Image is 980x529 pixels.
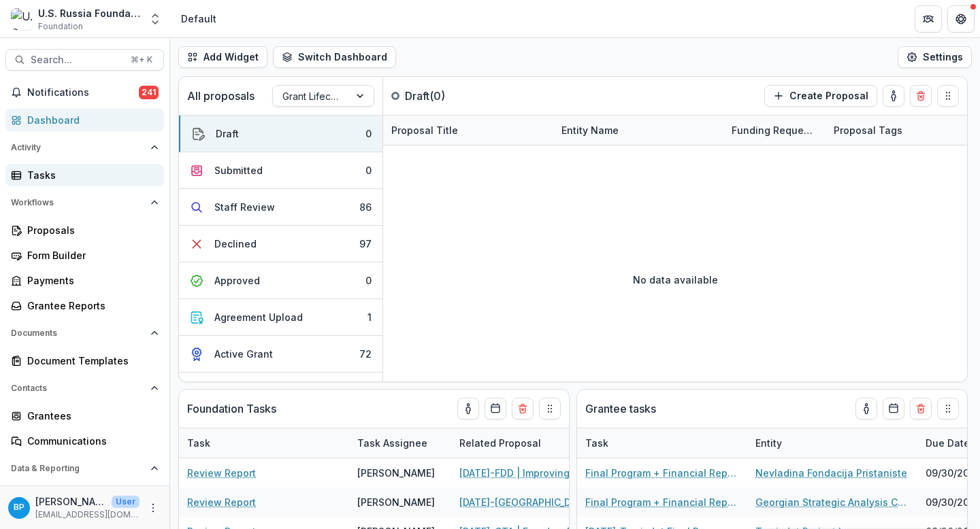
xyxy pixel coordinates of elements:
[187,400,276,417] p: Foundation Tasks
[176,9,222,29] nav: breadcrumb
[357,466,435,480] div: [PERSON_NAME]
[723,116,826,145] div: Funding Requested
[539,398,561,420] button: Drag
[11,143,145,152] span: Activity
[181,12,216,26] div: Default
[910,85,932,107] button: Delete card
[898,46,972,68] button: Settings
[451,428,621,458] div: Related Proposal
[27,409,153,423] div: Grantees
[512,398,534,420] button: Delete card
[826,123,911,137] div: Proposal Tags
[187,466,256,480] a: Review Report
[5,244,164,267] a: Form Builder
[947,5,975,33] button: Get Help
[27,223,153,237] div: Proposals
[179,226,382,262] button: Declined97
[214,200,275,214] div: Staff Review
[139,86,159,99] span: 241
[917,436,978,450] div: Due Date
[145,500,161,516] button: More
[457,398,479,420] button: toggle-assigned-to-me
[5,430,164,452] a: Communications
[5,294,164,317] a: Grantee Reports
[383,123,466,137] div: Proposal Title
[35,494,106,509] p: [PERSON_NAME]
[5,49,164,71] button: Search...
[11,8,33,30] img: U.S. Russia Foundation
[31,54,122,66] span: Search...
[883,85,904,107] button: toggle-assigned-to-me
[883,398,904,420] button: Calendar
[485,398,506,420] button: Calendar
[577,428,747,458] div: Task
[553,116,723,145] div: Entity Name
[179,436,218,450] div: Task
[5,377,164,399] button: Open Contacts
[5,137,164,158] button: Open Activity
[38,20,83,33] span: Foundation
[5,219,164,241] a: Proposals
[451,436,549,450] div: Related Proposal
[214,273,260,288] div: Approved
[459,495,613,509] a: [DATE]-[GEOGRAPHIC_DATA] | Fostering the Next Generation of Russia-focused Professionals
[349,428,451,458] div: Task Assignee
[179,116,382,152] button: Draft0
[5,192,164,214] button: Open Workflows
[11,383,145,393] span: Contacts
[11,464,145,473] span: Data & Reporting
[577,436,617,450] div: Task
[937,398,959,420] button: Drag
[5,269,164,292] a: Payments
[405,88,507,104] p: Draft ( 0 )
[216,126,239,141] div: Draft
[755,466,907,480] a: Nevladina Fondacija Pristaniste
[27,354,153,368] div: Document Templates
[27,434,153,448] div: Communications
[179,336,382,373] button: Active Grant72
[5,322,164,344] button: Open Documents
[179,189,382,226] button: Staff Review86
[747,436,790,450] div: Entity
[112,496,140,508] p: User
[459,466,613,480] a: [DATE]-FDD | Improving Local Governance Competence Among Rising Exiled Russian Civil Society Leaders
[585,495,739,509] a: Final Program + Financial Report
[365,163,372,177] div: 0
[179,299,382,336] button: Agreement Upload1
[633,273,718,287] p: No data available
[27,168,153,182] div: Tasks
[5,164,164,186] a: Tasks
[5,349,164,372] a: Document Templates
[27,87,139,99] span: Notifications
[178,46,267,68] button: Add Widget
[5,485,164,507] a: Dashboard
[585,466,739,480] a: Final Program + Financial Report
[855,398,877,420] button: toggle-assigned-to-me
[179,262,382,299] button: Approved0
[27,298,153,313] div: Grantee Reports
[365,273,372,288] div: 0
[383,116,553,145] div: Proposal Title
[910,398,932,420] button: Delete card
[214,163,263,177] div: Submitted
[764,85,877,107] button: Create Proposal
[5,458,164,479] button: Open Data & Reporting
[27,113,153,127] div: Dashboard
[214,347,273,361] div: Active Grant
[5,82,164,103] button: Notifications241
[367,310,372,324] div: 1
[38,6,140,20] div: U.S. Russia Foundation
[214,310,303,324] div: Agreement Upload
[359,200,372,214] div: 86
[179,152,382,189] button: Submitted0
[5,405,164,427] a: Grantees
[27,273,153,288] div: Payments
[723,123,826,137] div: Funding Requested
[179,428,349,458] div: Task
[357,495,435,509] div: [PERSON_NAME]
[359,237,372,251] div: 97
[585,400,656,417] p: Grantee tasks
